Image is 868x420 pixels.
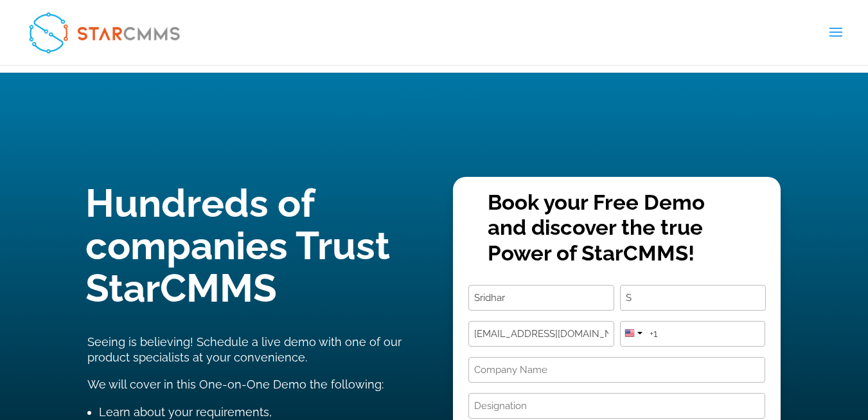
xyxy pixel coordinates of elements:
input: Last Name [620,285,766,311]
p: Book your Free Demo and discover the true Power of StarCMMS! [488,190,747,266]
span: We will cover in this One-on-One Demo the following: [87,378,384,391]
input: Email [468,321,614,347]
img: StarCMMS [22,5,187,59]
span: Learn about your requirements, [99,405,272,419]
span: Seeing is believing! Schedule a live demo with one of our product specialists at your convenience. [87,335,402,364]
h1: Hundreds of companies Trust StarCMMS [85,182,415,316]
input: Designation [468,393,765,419]
iframe: Chat Widget [654,281,868,420]
input: Company Name [468,357,765,383]
input: First Name [468,285,614,311]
